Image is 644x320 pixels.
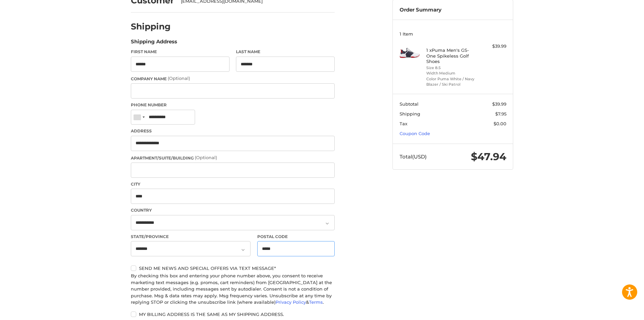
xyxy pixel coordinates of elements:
label: Postal Code [257,234,335,240]
div: $39.99 [480,43,506,50]
label: Apartment/Suite/Building [131,154,335,161]
iframe: Google Customer Reviews [588,302,644,320]
span: Shipping [400,111,420,116]
span: $7.95 [495,111,506,116]
h3: Order Summary [400,7,506,13]
label: Country [131,207,335,213]
li: Size 8.5 [426,65,478,71]
span: $39.99 [492,101,506,107]
label: State/Province [131,234,251,240]
h2: Shipping [131,21,171,32]
label: City [131,181,335,187]
span: Tax [400,121,407,126]
h3: 1 Item [400,31,506,37]
label: Company Name [131,75,335,82]
small: (Optional) [168,76,190,81]
label: Address [131,128,335,134]
span: $47.94 [471,150,506,163]
a: Terms [309,299,323,305]
span: Total (USD) [400,153,427,160]
a: Coupon Code [400,131,430,136]
a: Privacy Policy [276,299,306,305]
li: Width Medium [426,70,478,76]
label: Last Name [236,49,335,55]
small: (Optional) [195,155,217,160]
h4: 1 x Puma Men's GS-One Spikeless Golf Shoes [426,47,478,64]
label: First Name [131,49,230,55]
li: Color Puma White / Navy Blazer / Ski Patrol [426,76,478,87]
span: Subtotal [400,101,419,107]
label: Phone Number [131,102,335,108]
legend: Shipping Address [131,38,177,49]
span: $0.00 [494,121,506,126]
label: My billing address is the same as my shipping address. [131,312,335,317]
label: Send me news and special offers via text message* [131,265,335,271]
div: By checking this box and entering your phone number above, you consent to receive marketing text ... [131,273,335,306]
